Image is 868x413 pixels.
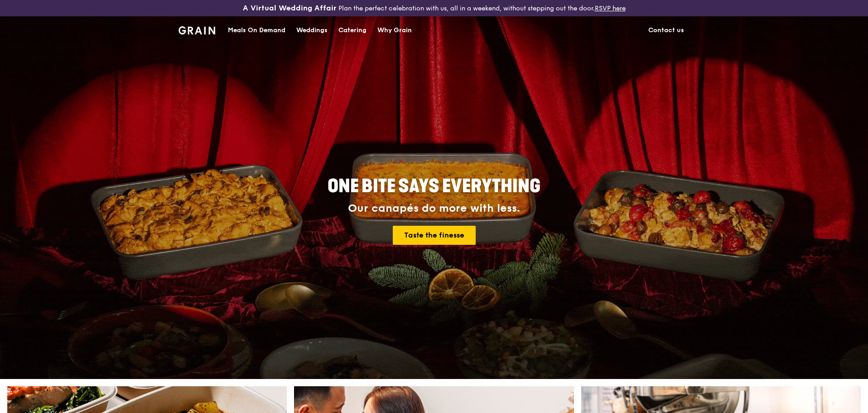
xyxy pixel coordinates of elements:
a: Catering [333,17,372,44]
a: Weddings [291,17,333,44]
a: RSVP here [595,5,626,12]
div: Weddings [296,17,328,44]
div: Plan the perfect celebration with us, all in a weekend, without stepping out the door. [173,4,695,13]
img: Grain [178,26,215,34]
h3: A Virtual Wedding Affair [243,4,337,13]
a: Why Grain [372,17,417,44]
a: Taste the finesse [393,226,476,245]
div: Our canapés do more with less. [271,202,597,215]
a: Contact us [643,17,690,44]
div: Catering [338,17,366,44]
div: Why Grain [377,17,412,44]
a: GrainGrain [178,16,215,43]
span: ONE BITE SAYS EVERYTHING [328,175,540,197]
div: Meals On Demand [228,17,285,44]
